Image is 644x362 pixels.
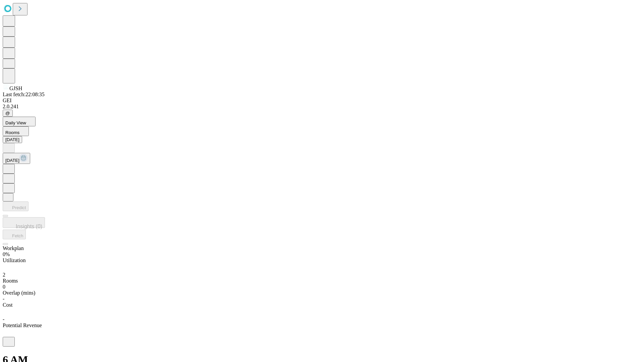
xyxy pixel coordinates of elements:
span: Last fetch: 22:08:35 [3,92,45,97]
span: Overlap (mins) [3,290,35,296]
span: - [3,316,4,322]
span: GJSH [9,85,22,91]
span: Utilization [3,257,25,263]
button: Insights (0) [3,217,45,228]
span: [DATE] [5,158,19,163]
span: - [3,296,4,302]
button: Fetch [3,230,26,239]
button: Rooms [3,126,29,136]
span: 0 [3,284,5,290]
button: @ [3,110,13,117]
button: Predict [3,201,29,211]
div: GEI [3,98,641,104]
span: Rooms [3,278,18,284]
button: [DATE] [3,136,22,143]
span: Daily View [5,120,26,125]
span: @ [5,111,10,116]
span: Cost [3,302,12,308]
div: 2.0.241 [3,104,641,110]
button: Daily View [3,117,36,126]
span: 2 [3,272,5,278]
span: Workplan [3,245,24,251]
button: [DATE] [3,153,30,164]
span: Rooms [5,130,19,135]
span: Insights (0) [16,224,42,229]
span: Potential Revenue [3,322,42,328]
span: 0% [3,251,10,257]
